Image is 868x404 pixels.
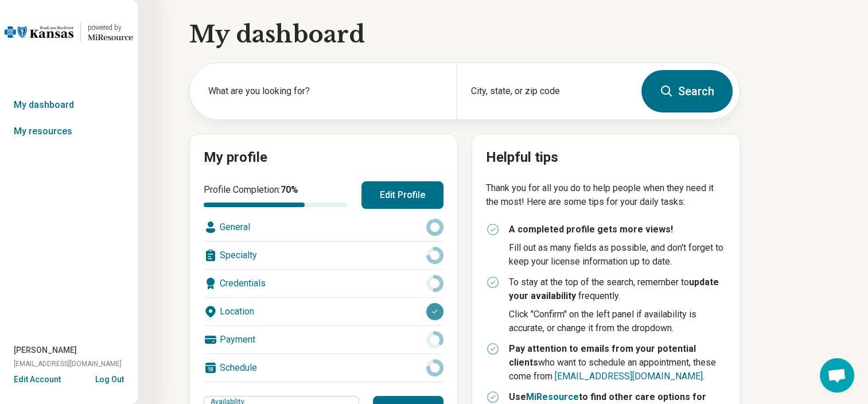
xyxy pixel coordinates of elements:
[509,277,719,301] strong: update your availability
[509,275,726,303] p: To stay at the top of the search, remember to frequently.
[208,84,443,98] label: What are you looking for?
[820,358,854,393] a: Open chat
[14,374,61,386] button: Edit Account
[486,181,726,209] p: Thank you for all you do to help people when they need it the most! Here are some tips for your d...
[509,343,696,368] strong: Pay attention to emails from your potential clients
[204,148,443,168] h2: My profile
[88,22,133,33] div: powered by
[204,270,443,297] div: Credentials
[204,326,443,353] div: Payment
[204,183,348,207] div: Profile Completion:
[5,18,73,46] img: Blue Cross Blue Shield Kansas
[281,184,298,195] span: 70 %
[509,241,726,269] p: Fill out as many fields as possible, and don't forget to keep your license information up to date.
[204,354,443,382] div: Schedule
[509,342,726,383] p: who want to schedule an appointment, these come from .
[204,242,443,269] div: Specialty
[526,391,579,402] a: MiResource
[189,18,740,50] h1: My dashboard
[204,213,443,241] div: General
[555,371,703,382] a: [EMAIL_ADDRESS][DOMAIN_NAME]
[486,148,726,168] h2: Helpful tips
[14,344,77,356] span: [PERSON_NAME]
[14,359,122,369] span: [EMAIL_ADDRESS][DOMAIN_NAME]
[5,18,133,46] a: Blue Cross Blue Shield Kansaspowered by
[509,224,673,235] strong: A completed profile gets more views!
[509,308,726,335] p: Click "Confirm" on the left panel if availability is accurate, or change it from the dropdown.
[95,374,124,383] button: Log Out
[641,70,733,112] button: Search
[361,181,443,209] button: Edit Profile
[204,298,443,325] div: Location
